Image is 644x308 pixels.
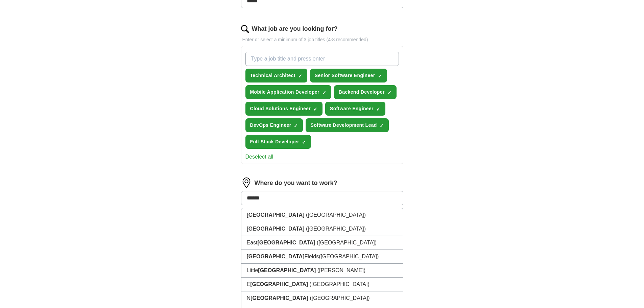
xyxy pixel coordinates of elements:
span: ✓ [322,90,326,95]
span: ([GEOGRAPHIC_DATA]) [306,226,366,232]
span: ([PERSON_NAME]) [317,267,365,273]
li: Little [241,264,403,278]
button: Full-Stack Developer✓ [245,135,311,149]
span: Software Engineer [330,105,374,112]
img: location.png [241,177,252,188]
span: Senior Software Engineer [315,72,375,79]
span: ([GEOGRAPHIC_DATA]) [319,254,379,259]
span: ✓ [294,123,298,128]
button: DevOps Engineer✓ [245,118,303,132]
img: search.png [241,25,249,33]
span: ([GEOGRAPHIC_DATA]) [310,295,369,301]
li: E [241,278,403,291]
input: Type a job title and press enter [245,52,399,66]
strong: [GEOGRAPHIC_DATA] [258,267,316,273]
span: Full-Stack Developer [250,138,300,145]
label: What job are you looking for? [252,24,338,33]
span: ✓ [298,73,302,79]
li: N [241,291,403,305]
span: ✓ [313,106,317,112]
button: Backend Developer✓ [334,85,397,99]
strong: [GEOGRAPHIC_DATA] [258,240,315,245]
strong: [GEOGRAPHIC_DATA] [251,295,308,301]
li: Fields [241,250,403,264]
span: DevOps Engineer [250,122,291,129]
button: Mobile Application Developer✓ [245,85,331,99]
span: ([GEOGRAPHIC_DATA]) [310,281,369,287]
button: Cloud Solutions Engineer✓ [245,102,323,116]
strong: [GEOGRAPHIC_DATA] [250,281,308,287]
li: East [241,236,403,250]
button: Software Development Lead✓ [306,118,388,132]
span: Software Development Lead [310,122,377,129]
span: ✓ [380,123,384,128]
span: ([GEOGRAPHIC_DATA]) [306,212,366,218]
label: Where do you want to work? [255,179,337,188]
strong: [GEOGRAPHIC_DATA] [247,254,305,259]
p: Enter or select a minimum of 3 job titles (4-8 recommended) [241,36,403,43]
span: ✓ [378,73,382,79]
button: Software Engineer✓ [325,102,385,116]
span: ✓ [376,106,380,112]
strong: [GEOGRAPHIC_DATA] [247,212,305,218]
span: Mobile Application Developer [250,89,319,96]
span: Technical Architect [250,72,295,79]
button: Senior Software Engineer✓ [310,69,387,82]
span: ✓ [302,140,306,145]
span: ([GEOGRAPHIC_DATA]) [317,240,377,245]
strong: [GEOGRAPHIC_DATA] [247,226,305,232]
span: ✓ [387,90,391,95]
button: Technical Architect✓ [245,69,307,82]
span: Backend Developer [339,89,385,96]
span: Cloud Solutions Engineer [250,105,311,112]
button: Deselect all [245,153,273,161]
